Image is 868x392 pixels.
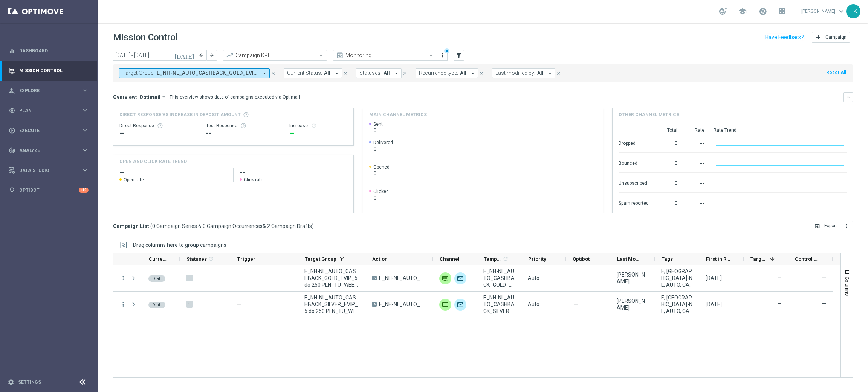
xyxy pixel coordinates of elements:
[846,4,860,18] div: TK
[478,69,485,77] button: close
[402,71,408,76] i: close
[811,221,840,231] button: open_in_browser Export
[209,53,214,58] i: arrow_forward
[133,242,226,248] div: Row Groups
[501,255,509,263] span: Calculate column
[384,70,390,76] span: All
[9,107,81,114] div: Plan
[483,294,515,315] span: E_NH-NL_AUTO_CASHBACK_SILVER_EVIP_5 do 250 PLN_TU_WEEKLY, E_NH-NL_AUTO_CASHBACK_SILVER_EVIP_5 do ...
[237,275,241,281] span: —
[658,156,677,169] div: 0
[619,156,649,169] div: Bounced
[373,121,383,127] span: Sent
[778,300,782,307] label: —
[122,70,155,76] span: Target Group:
[19,61,89,81] a: Mission Control
[186,256,207,262] span: Statuses
[843,92,853,102] button: keyboard_arrow_down
[237,301,241,307] span: —
[454,50,464,61] button: filter_alt
[8,48,89,54] button: equalizer Dashboard
[9,61,89,81] div: Mission Control
[9,41,89,61] div: Dashboard
[19,168,81,173] span: Data Studio
[479,71,484,76] i: close
[801,6,846,17] a: [PERSON_NAME]keyboard_arrow_down
[686,127,704,133] div: Rate
[619,111,679,118] h4: Other channel metrics
[9,147,15,154] i: track_changes
[454,272,466,284] img: Optimail
[372,256,388,262] span: Action
[537,70,544,76] span: All
[137,94,170,100] button: Optimail arrow_drop_down
[528,256,546,262] span: Priority
[822,300,826,307] label: —
[765,35,804,40] input: Have Feedback?
[547,70,553,77] i: arrow_drop_down
[206,123,277,129] div: Test Response
[267,223,312,229] span: 2 Campaign Drafts
[289,123,347,129] div: Increase
[113,94,137,100] h3: Overview:
[9,167,81,174] div: Data Studio
[8,147,89,153] button: track_changes Analyze keyboard_arrow_right
[9,147,81,154] div: Analyze
[148,275,165,282] colored-tag: Draft
[661,294,693,315] span: E, NH-NL, AUTO, CASHBACK, WEEKLY
[261,70,268,77] i: arrow_drop_down
[439,299,451,311] img: Private message
[263,223,266,229] span: &
[304,294,359,315] span: E_NH-NL_AUTO_CASHBACK_SILVER_EVIP_5 do 250 PLN_TU_WEEKLY
[196,50,206,61] button: arrow_back
[373,127,383,134] span: 0
[738,7,747,15] span: school
[844,223,850,229] i: more_vert
[119,129,194,138] div: --
[837,7,845,15] span: keyboard_arrow_down
[284,68,342,78] button: Current Status: All arrow_drop_down
[619,196,649,208] div: Spam reported
[342,69,349,77] button: close
[815,34,821,40] i: add
[113,265,142,292] div: Press SPACE to select this row.
[454,299,466,311] div: Optimail
[9,107,15,114] i: gps_fixed
[617,271,648,285] div: Tomasz Kowalczyk
[19,108,81,113] span: Plan
[119,111,241,118] span: Direct Response VS Increase In Deposit Amount
[619,137,649,149] div: Dropped
[460,70,466,76] span: All
[343,71,348,76] i: close
[174,52,195,59] i: [DATE]
[124,177,144,183] span: Open rate
[226,52,234,59] i: trending_up
[814,223,820,229] i: open_in_browser
[120,275,127,281] i: more_vert
[186,275,193,281] div: 1
[79,188,89,193] div: +10
[119,68,270,78] button: Target Group: E_NH-NL_AUTO_CASHBACK_GOLD_EVIP_5 do 250 PLN_TU_WEEKLY, E_NH-NL_AUTO_CASHBACK_SILVE...
[503,256,509,262] i: refresh
[439,51,446,60] button: more_vert
[311,123,317,129] i: refresh
[81,127,89,134] i: keyboard_arrow_right
[439,52,445,58] i: more_vert
[149,256,167,262] span: Current Status
[139,94,160,100] span: Optimail
[469,70,476,77] i: arrow_drop_down
[555,69,562,77] button: close
[133,242,226,248] span: Drag columns here to group campaigns
[19,41,89,61] a: Dashboard
[419,70,458,76] span: Recurrence type:
[661,268,693,288] span: E, NH-NL, AUTO, CASHBACK, WEEKLY
[372,302,377,307] span: A
[9,180,89,200] div: Optibot
[113,32,178,43] h1: Mission Control
[495,70,535,76] span: Last modified by:
[19,128,81,133] span: Execute
[844,277,850,296] span: Columns
[416,68,478,78] button: Recurrence type: All arrow_drop_down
